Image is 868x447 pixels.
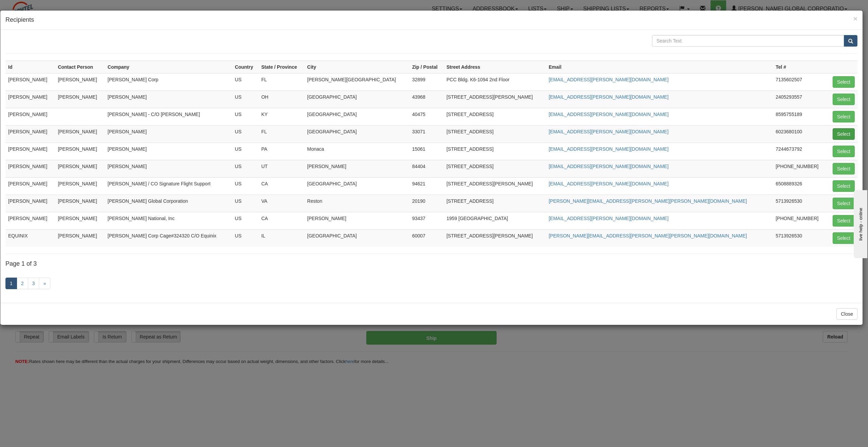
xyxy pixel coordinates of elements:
[232,143,259,160] td: US
[304,195,410,212] td: Reston
[410,61,444,73] th: Zip / Postal
[444,73,546,90] td: PCC Bldg. K6-1094 2nd Floor
[549,112,668,117] a: [EMAIL_ADDRESS][PERSON_NAME][DOMAIN_NAME]
[833,198,855,209] button: Select
[39,278,50,289] a: »
[773,143,827,160] td: 7244673792
[444,195,546,212] td: [STREET_ADDRESS]
[5,6,63,11] div: live help - online
[852,189,867,258] iframe: chat widget
[105,195,232,212] td: [PERSON_NAME] Global Corporation
[258,160,304,177] td: UT
[410,229,444,247] td: 60007
[773,195,827,212] td: 5713926530
[232,229,259,247] td: US
[55,61,105,73] th: Contact Person
[833,215,855,227] button: Select
[258,108,304,125] td: KY
[55,90,105,108] td: [PERSON_NAME]
[5,160,55,177] td: [PERSON_NAME]
[55,195,105,212] td: [PERSON_NAME]
[304,90,410,108] td: [GEOGRAPHIC_DATA]
[833,146,855,157] button: Select
[546,61,773,73] th: Email
[304,143,410,160] td: Monaca
[55,73,105,90] td: [PERSON_NAME]
[410,90,444,108] td: 43968
[410,125,444,143] td: 33071
[55,229,105,247] td: [PERSON_NAME]
[258,125,304,143] td: FL
[549,77,668,82] a: [EMAIL_ADDRESS][PERSON_NAME][DOMAIN_NAME]
[5,177,55,195] td: [PERSON_NAME]
[652,35,844,47] input: Search Text
[17,278,28,289] a: 2
[444,160,546,177] td: [STREET_ADDRESS]
[833,76,855,88] button: Select
[853,15,857,22] button: Close
[304,125,410,143] td: [GEOGRAPHIC_DATA]
[5,195,55,212] td: [PERSON_NAME]
[5,108,55,125] td: [PERSON_NAME]
[55,125,105,143] td: [PERSON_NAME]
[5,90,55,108] td: [PERSON_NAME]
[444,90,546,108] td: [STREET_ADDRESS][PERSON_NAME]
[773,229,827,247] td: 5713926530
[5,278,17,289] a: 1
[853,15,857,22] span: ×
[833,94,855,105] button: Select
[105,90,232,108] td: [PERSON_NAME]
[773,177,827,195] td: 6508889326
[5,73,55,90] td: [PERSON_NAME]
[410,143,444,160] td: 15061
[773,108,827,125] td: 8595755189
[258,73,304,90] td: FL
[304,212,410,229] td: [PERSON_NAME]
[410,212,444,229] td: 93437
[773,61,827,73] th: Tel #
[105,143,232,160] td: [PERSON_NAME]
[304,160,410,177] td: [PERSON_NAME]
[773,160,827,177] td: [PHONE_NUMBER]
[232,90,259,108] td: US
[258,177,304,195] td: CA
[258,229,304,247] td: IL
[105,73,232,90] td: [PERSON_NAME] Corp
[105,61,232,73] th: Company
[773,90,827,108] td: 2405293557
[444,143,546,160] td: [STREET_ADDRESS]
[232,61,259,73] th: Country
[5,16,857,24] h4: Recipients
[5,125,55,143] td: [PERSON_NAME]
[549,146,668,152] a: [EMAIL_ADDRESS][PERSON_NAME][DOMAIN_NAME]
[444,177,546,195] td: [STREET_ADDRESS][PERSON_NAME]
[28,278,39,289] a: 3
[55,143,105,160] td: [PERSON_NAME]
[836,308,857,320] button: Close
[549,198,747,204] a: [PERSON_NAME][EMAIL_ADDRESS][PERSON_NAME][PERSON_NAME][DOMAIN_NAME]
[410,73,444,90] td: 32899
[105,108,232,125] td: [PERSON_NAME] - C/O [PERSON_NAME]
[105,177,232,195] td: [PERSON_NAME] / CO Signature Flight Support
[5,143,55,160] td: [PERSON_NAME]
[833,111,855,122] button: Select
[232,212,259,229] td: US
[549,129,668,134] a: [EMAIL_ADDRESS][PERSON_NAME][DOMAIN_NAME]
[258,90,304,108] td: OH
[410,108,444,125] td: 40475
[258,195,304,212] td: VA
[833,163,855,175] button: Select
[5,212,55,229] td: [PERSON_NAME]
[304,73,410,90] td: [PERSON_NAME][GEOGRAPHIC_DATA]
[232,177,259,195] td: US
[5,61,55,73] th: Id
[232,108,259,125] td: US
[258,143,304,160] td: PA
[410,177,444,195] td: 94621
[304,108,410,125] td: [GEOGRAPHIC_DATA]
[773,73,827,90] td: 7135602507
[410,160,444,177] td: 84404
[833,180,855,192] button: Select
[410,195,444,212] td: 20190
[773,212,827,229] td: [PHONE_NUMBER]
